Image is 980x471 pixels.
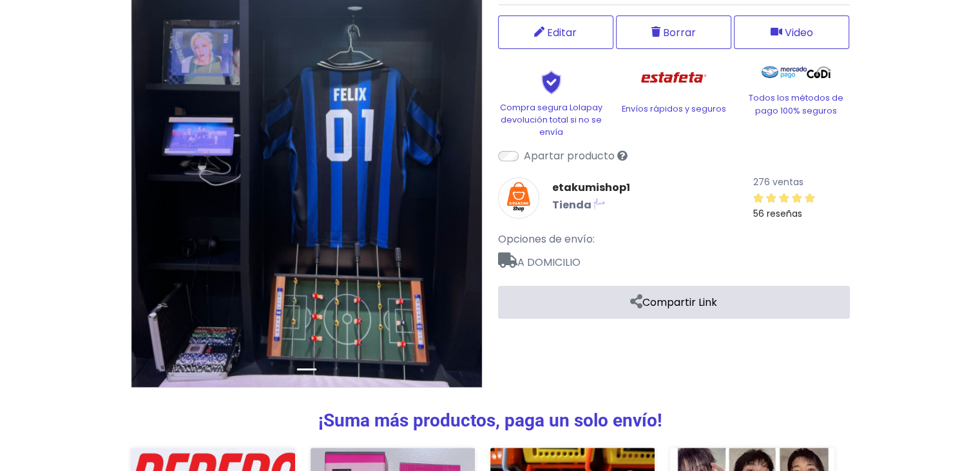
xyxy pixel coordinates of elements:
small: 56 reseñas [753,207,802,220]
img: Codi Logo [807,59,831,85]
p: Envíos rápidos y seguros [620,103,727,115]
img: Shield [519,70,584,94]
span: Opciones de envío: [498,232,595,246]
b: Tienda [552,197,591,212]
div: 4.91 / 5 [753,190,815,206]
label: Apartar producto [524,148,615,164]
a: etakumishop1 [552,180,630,195]
p: Todos los métodos de pago 100% seguros [743,92,850,116]
p: Compra segura Lolapay devolución total si no se envía [498,101,605,139]
img: Mercado Pago Logo [762,59,807,85]
a: Editar [498,15,613,49]
h3: ¡Suma más productos, paga un solo envío! [131,410,850,432]
button: Borrar [616,15,731,49]
img: Lolapay Plus [591,195,607,211]
span: A DOMICILIO [498,247,850,270]
small: 276 ventas [753,175,803,188]
button: Video [734,15,849,49]
span: Editar [547,25,577,41]
img: etakumishop1 [498,177,539,219]
i: Sólo tú verás el producto listado en tu tienda pero podrás venderlo si compartes su enlace directo [617,150,628,161]
img: Estafeta Logo [631,59,716,96]
a: 56 reseñas [753,190,850,221]
span: Video [785,25,813,41]
a: Compartir Link [498,286,850,319]
span: Borrar [663,25,696,41]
